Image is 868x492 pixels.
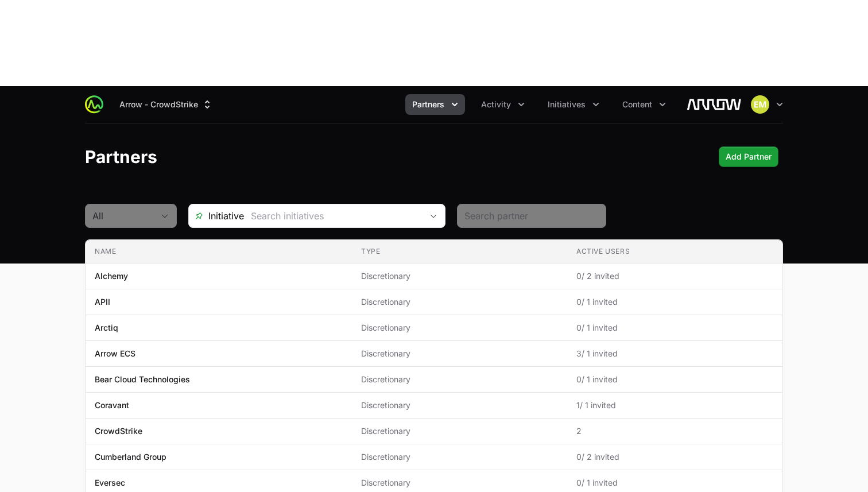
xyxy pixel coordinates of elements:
[95,425,142,437] p: CrowdStrike
[615,94,673,115] button: Content
[361,400,558,411] span: Discretionary
[95,348,135,359] p: Arrow ECS
[361,451,558,463] span: Discretionary
[95,400,129,411] p: Coravant
[481,99,511,110] span: Activity
[474,94,532,115] div: Activity menu
[361,270,558,282] span: Discretionary
[95,322,118,334] p: Arctiq
[361,425,558,437] span: Discretionary
[405,94,465,115] div: Partners menu
[548,99,586,110] span: Initiatives
[464,209,599,223] input: Search partner
[361,348,558,359] span: Discretionary
[95,374,190,385] p: Bear Cloud Technologies
[361,296,558,308] span: Discretionary
[95,451,166,463] p: Cumberland Group
[576,322,773,334] span: 0 / 1 invited
[85,95,103,114] img: ActivitySource
[615,94,673,115] div: Content menu
[86,240,352,264] th: Name
[361,322,558,334] span: Discretionary
[189,209,244,223] span: Initiative
[422,204,445,227] div: Open
[541,94,606,115] div: Initiatives menu
[474,94,532,115] button: Activity
[361,477,558,489] span: Discretionary
[103,94,673,115] div: Main navigation
[361,374,558,385] span: Discretionary
[576,270,773,282] span: 0 / 2 invited
[576,296,773,308] span: 0 / 1 invited
[719,146,778,167] div: Primary actions
[85,146,157,167] h1: Partners
[95,270,128,282] p: Alchemy
[687,93,742,116] img: Arrow
[576,425,773,437] span: 2
[719,146,778,167] button: Add Partner
[86,204,176,227] button: All
[95,296,110,308] p: APII
[244,204,422,227] input: Search initiatives
[92,209,153,223] div: All
[576,374,773,385] span: 0 / 1 invited
[576,400,773,411] span: 1 / 1 invited
[95,477,125,489] p: Eversec
[622,99,652,110] span: Content
[412,99,444,110] span: Partners
[576,451,773,463] span: 0 / 2 invited
[751,95,769,114] img: Eric Mingus
[726,150,772,164] span: Add Partner
[113,94,220,115] div: Supplier switch menu
[113,94,220,115] button: Arrow - CrowdStrike
[405,94,465,115] button: Partners
[576,348,773,359] span: 3 / 1 invited
[541,94,606,115] button: Initiatives
[576,477,773,489] span: 0 / 1 invited
[567,240,782,264] th: Active Users
[352,240,567,264] th: Type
